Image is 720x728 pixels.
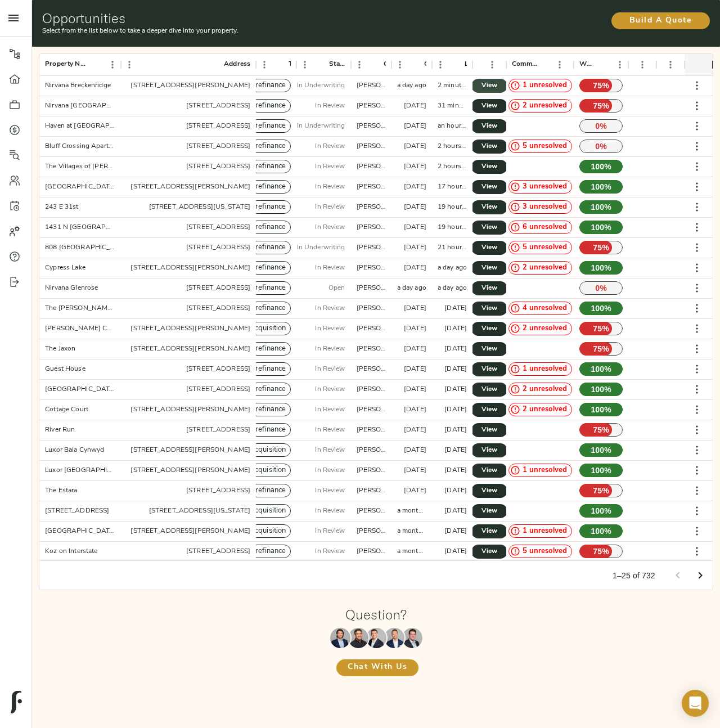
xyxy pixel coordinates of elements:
div: 1 unresolved [508,464,573,477]
p: In Review [315,101,345,111]
span: % [602,80,609,91]
div: an hour ago [438,122,467,131]
div: Riverwood Park [45,385,115,394]
p: 75 [579,423,622,437]
p: In Underwriting [297,121,345,131]
div: Actions [472,53,506,75]
span: % [604,384,611,395]
a: View [471,200,507,214]
div: Property Name [45,53,88,75]
div: Created [424,53,426,75]
div: Cottage Court [45,405,88,415]
span: % [604,161,611,172]
a: View [471,342,507,356]
div: Nirvana Laurel Springs [45,101,115,111]
a: [STREET_ADDRESS][PERSON_NAME] [130,183,250,190]
span: 5 unresolved [518,141,572,152]
span: View [483,485,496,497]
div: 2 unresolved [508,383,573,396]
a: View [471,180,507,194]
button: Sort [596,57,611,73]
span: View [483,444,496,456]
a: [STREET_ADDRESS] [186,224,250,231]
a: [STREET_ADDRESS][PERSON_NAME] [130,264,250,271]
div: 2 unresolved [508,403,573,416]
a: [STREET_ADDRESS] [186,487,250,494]
div: zach@fulcrumlendingcorp.com [357,405,386,415]
span: % [604,181,611,192]
div: Nirvana Breckenridge [45,81,111,91]
a: View [471,302,507,316]
p: In Review [315,161,345,172]
span: refinance [251,80,290,91]
span: % [604,404,611,415]
p: 100 [579,221,622,234]
p: 0 [579,281,622,295]
span: 1 unresolved [518,526,572,537]
div: The Byron on Peachtree [45,304,115,313]
div: zach@fulcrumlendingcorp.com [357,284,386,293]
p: 0 [579,119,622,133]
div: 5 unresolved [508,545,573,558]
div: 3 unresolved [508,180,573,194]
span: View [483,141,496,152]
button: Menu [391,56,408,73]
a: [STREET_ADDRESS][PERSON_NAME] [130,467,250,474]
span: % [604,262,611,273]
div: Haven at South Mountain [45,122,115,131]
div: 2 months ago [404,365,426,374]
a: View [471,322,507,336]
div: 8 days ago [404,324,426,334]
a: [STREET_ADDRESS] [186,102,250,109]
p: 100 [579,403,622,416]
div: 2 months ago [404,304,426,313]
span: View [483,161,496,173]
div: 1 unresolved [508,79,573,92]
p: 100 [579,160,622,173]
a: View [471,443,507,457]
a: [STREET_ADDRESS] [186,143,250,150]
a: View [471,140,507,154]
p: 75 [579,79,622,92]
a: [STREET_ADDRESS] [186,305,250,312]
span: 1 unresolved [518,80,572,91]
div: 19 hours ago [438,223,467,232]
span: View [483,282,496,294]
div: Workflow Progress [574,53,628,75]
a: [STREET_ADDRESS][PERSON_NAME] [130,447,250,453]
div: justin@fulcrumlendingcorp.com [357,122,386,131]
span: % [604,303,611,314]
span: View [483,201,496,213]
button: Menu [484,56,501,73]
div: Grand Monarch Apartments [45,182,115,192]
button: Menu [551,56,568,73]
div: 2 months ago [404,405,426,415]
p: 75 [579,322,622,335]
span: Build A Quote [623,14,699,28]
span: 5 unresolved [518,546,572,557]
a: [STREET_ADDRESS] [186,426,250,433]
div: Nirvana Glenrose [45,284,98,293]
a: [STREET_ADDRESS] [186,244,250,251]
a: [STREET_ADDRESS][PERSON_NAME] [130,345,250,352]
span: View [483,343,496,355]
span: Chat With Us [348,660,407,675]
img: Richard Le [384,628,404,648]
p: 100 [579,362,622,376]
div: Created By [384,53,386,75]
div: 2 days ago [404,101,426,111]
button: Sort [656,57,672,73]
div: The Villages of Lake Reba Apartments [45,162,115,172]
p: 75 [579,99,622,113]
span: 1 unresolved [518,364,572,375]
p: In Review [315,202,345,212]
div: 3 days ago [444,405,467,415]
div: justin@fulcrumlendingcorp.com [357,142,386,151]
span: refinance [251,384,290,395]
span: refinance [251,283,290,294]
a: [STREET_ADDRESS][PERSON_NAME] [130,406,250,413]
div: 2 unresolved [508,322,573,335]
button: Go to next page [689,564,712,587]
div: Kennedy Court [45,324,115,334]
div: Workflow Progress [579,53,595,75]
